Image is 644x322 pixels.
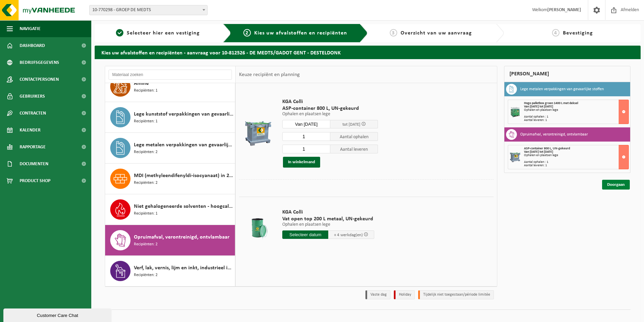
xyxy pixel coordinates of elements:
span: 10-770298 - GROEP DE MEDTS [89,5,208,15]
button: Amine Recipiënten: 1 [105,71,235,102]
iframe: chat widget [3,307,113,322]
span: Navigatie [20,20,41,37]
span: tot [DATE] [342,122,360,127]
li: Vaste dag [365,290,390,299]
span: Contracten [20,105,46,122]
div: Aantal leveren: 1 [524,119,628,122]
span: 2 [243,29,251,36]
span: Lege kunststof verpakkingen van gevaarlijke stoffen [134,110,233,118]
span: Documenten [20,155,48,172]
span: Kies uw afvalstoffen en recipiënten [254,30,347,36]
h3: Lege metalen verpakkingen van gevaarlijke stoffen [520,84,604,95]
span: Opruimafval, verontreinigd, ontvlambaar [134,233,230,241]
button: Verf, lak, vernis, lijm en inkt, industrieel in kleinverpakking Recipiënten: 2 [105,256,235,286]
h2: Kies uw afvalstoffen en recipiënten - aanvraag voor 10-812526 - DE MEDTS/GADOT GENT - DESTELDONK [95,46,641,59]
input: Materiaal zoeken [109,70,232,80]
span: ASP-container 800 L, UN-gekeurd [524,147,570,150]
li: Holiday [394,290,415,299]
span: Aantal ophalen [330,132,378,141]
span: Recipiënten: 1 [134,118,158,125]
span: Dashboard [20,37,45,54]
span: 3 [390,29,397,36]
span: Verf, lak, vernis, lijm en inkt, industrieel in kleinverpakking [134,264,233,272]
span: 1 [116,29,123,36]
span: Contactpersonen [20,71,59,88]
strong: Van [DATE] tot [DATE] [524,150,553,154]
p: Ophalen en plaatsen lege [282,112,378,117]
div: Ophalen en plaatsen lege [524,154,628,157]
div: Aantal ophalen : 1 [524,160,628,164]
span: + 4 werkdag(en) [334,233,363,237]
strong: Van [DATE] tot [DATE] [524,105,553,108]
span: Recipiënten: 1 [134,210,158,217]
span: Bedrijfsgegevens [20,54,59,71]
h3: Opruimafval, verontreinigd, ontvlambaar [520,129,588,140]
span: Bevestiging [563,30,593,36]
span: Rapportage [20,139,46,155]
div: Keuze recipiënt en planning [236,66,303,83]
div: [PERSON_NAME] [504,66,630,82]
p: Ophalen en plaatsen lege [282,222,374,227]
li: Tijdelijk niet toegestaan/période limitée [418,290,494,299]
span: Selecteer hier een vestiging [127,30,200,36]
span: 4 [552,29,559,36]
span: Kalender [20,122,41,139]
span: KGA Colli [282,98,378,105]
span: Lege metalen verpakkingen van gevaarlijke stoffen [134,141,233,149]
button: Opruimafval, verontreinigd, ontvlambaar Recipiënten: 2 [105,225,235,256]
span: Gebruikers [20,88,45,105]
span: Recipiënten: 2 [134,272,158,278]
a: Doorgaan [602,180,630,190]
input: Selecteer datum [282,230,328,239]
button: Lege metalen verpakkingen van gevaarlijke stoffen Recipiënten: 2 [105,133,235,164]
span: Overzicht van uw aanvraag [401,30,472,36]
span: Niet gehalogeneerde solventen - hoogcalorisch in 200lt-vat [134,202,233,210]
span: Aantal leveren [330,145,378,153]
span: Product Shop [20,172,50,189]
button: Lege kunststof verpakkingen van gevaarlijke stoffen Recipiënten: 1 [105,102,235,133]
span: Recipiënten: 2 [134,241,158,248]
span: Vat open top 200 L metaal, UN-gekeurd [282,216,374,222]
span: MDI (methyleendifenyldi-isocyanaat) in 200 lt [134,172,233,180]
button: Niet gehalogeneerde solventen - hoogcalorisch in 200lt-vat Recipiënten: 1 [105,194,235,225]
span: Hoge palletbox groen 1400 L met deksel [524,101,578,105]
span: Recipiënten: 2 [134,149,158,155]
span: 10-770298 - GROEP DE MEDTS [90,5,207,15]
span: ASP-container 800 L, UN-gekeurd [282,105,378,112]
div: Aantal leveren: 1 [524,164,628,167]
strong: [PERSON_NAME] [547,7,581,13]
div: Aantal ophalen : 1 [524,115,628,119]
button: In winkelmand [283,157,320,168]
span: Recipiënten: 1 [134,88,158,94]
a: 1Selecteer hier een vestiging [98,29,218,37]
span: KGA Colli [282,209,374,216]
input: Selecteer datum [282,120,330,128]
button: MDI (methyleendifenyldi-isocyanaat) in 200 lt Recipiënten: 2 [105,164,235,194]
div: Ophalen en plaatsen lege [524,108,628,112]
span: Recipiënten: 2 [134,180,158,186]
span: Amine [134,79,149,88]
